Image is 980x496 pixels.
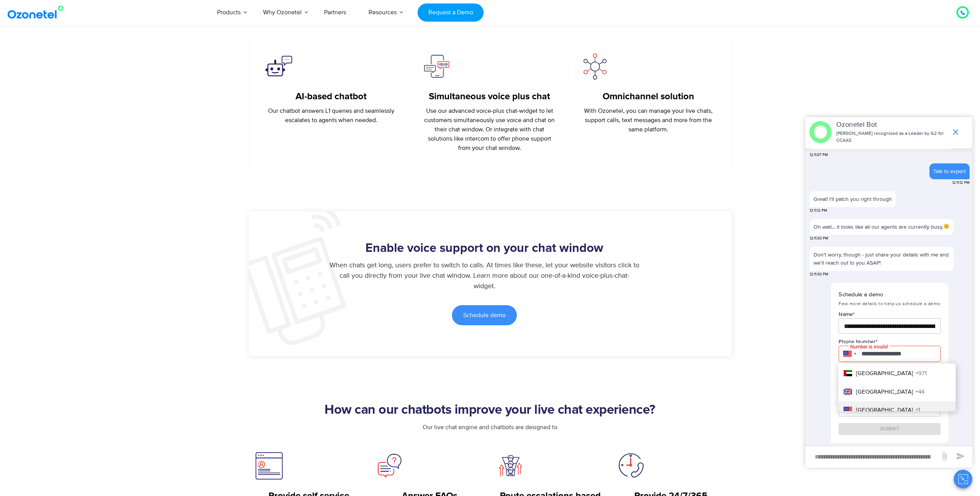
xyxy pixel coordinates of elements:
span: Our live chat engine and chatbots are designed to [423,423,557,431]
img: simultaneous_voice_plus_chat [422,52,451,81]
p: Use our advanced voice-plus chat-widget to let customers simultaneously use voice and chat on the... [422,106,557,153]
p: With Ozonetel, you can manage your live chats, support calls, text messages and more from the sam... [581,106,716,134]
h5: Omnichannel solution [581,91,716,102]
p: Name * [839,310,940,318]
p: Schedule a demo [839,290,940,299]
img: route_escalations [496,451,525,480]
p: Don't worry, though - just share your details with me and we'll reach out to you ASAP! [814,251,950,267]
span: [GEOGRAPHIC_DATA] [856,406,913,414]
span: 12:11:30 PM [810,272,828,277]
div: United States: + 1 [839,346,859,362]
span: +44 [915,388,924,396]
p: Our chatbot answers L1 queries and seamlessly escalates to agents when needed. [264,106,399,125]
img: header [809,121,832,143]
p: When chats get long, users prefer to switch to calls. At times like these, let your website visit... [329,260,639,292]
button: Close chat [954,470,972,488]
span: [GEOGRAPHIC_DATA] [856,388,913,396]
p: Phone Number * [839,338,940,346]
span: Few more details to help us schedule a demo [839,301,940,307]
p: Oh wait... it looks like all our agents are currently busy. [814,223,949,231]
img: choose_any_channel [581,52,610,81]
h5: Enable voice support on your chat window [256,242,712,255]
h5: Simultaneous voice plus chat [422,91,557,102]
p: Great! I'll patch you right through [814,195,892,203]
img: 😔 [944,224,949,229]
span: +1 [915,406,920,414]
div: new-msg-input [809,450,936,464]
img: ai_based_chatbot [264,52,293,81]
span: +971 [915,370,927,377]
a: Request a Demo [418,3,484,22]
span: 12:11:12 PM [810,208,827,214]
img: provide_24-7-365_support [617,451,645,480]
span: 12:11:30 PM [810,236,828,241]
h5: AI-based chatbot [264,91,399,102]
div: Talk to expert [933,167,966,175]
div: Number is invalid [848,343,890,351]
h2: How can our chatbots improve your live chat experience? [249,403,732,418]
p: Ozonetel Bot [836,120,947,130]
span: 12:11:12 PM [952,180,970,186]
img: answer_FAQs [375,451,404,480]
span: 12:11:07 PM [810,152,828,158]
p: [PERSON_NAME] recognized as a Leader by G2 for CCAAS [836,130,947,144]
a: Schedule demo [452,305,517,325]
span: [GEOGRAPHIC_DATA] [856,370,913,377]
span: Schedule demo [463,312,506,318]
img: provide_self_service [255,451,284,480]
span: end chat or minimize [948,124,963,140]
